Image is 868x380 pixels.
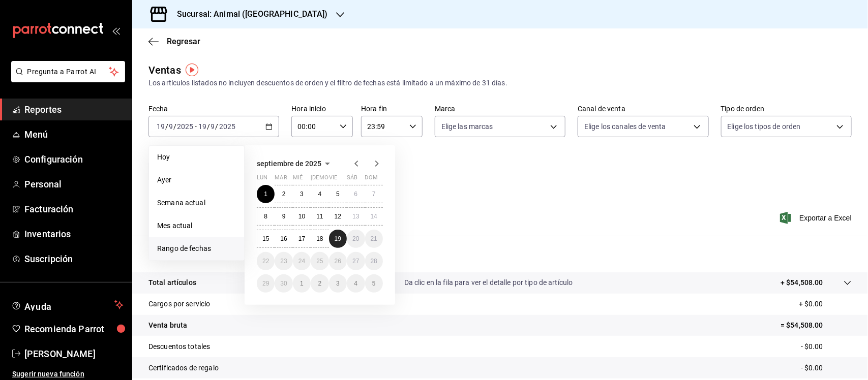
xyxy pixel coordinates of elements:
button: 9 de septiembre de 2025 [275,207,292,226]
abbr: 30 de septiembre de 2025 [280,280,287,287]
abbr: 21 de septiembre de 2025 [371,235,377,242]
button: 27 de septiembre de 2025 [347,252,365,270]
p: Da clic en la fila para ver el detalle por tipo de artículo [404,277,573,288]
input: -- [156,122,165,131]
div: Los artículos listados no incluyen descuentos de orden y el filtro de fechas está limitado a un m... [148,78,852,88]
span: Semana actual [157,198,236,208]
button: 6 de septiembre de 2025 [347,185,365,203]
span: Elige los canales de venta [584,121,666,132]
abbr: 29 de septiembre de 2025 [262,280,269,287]
abbr: 1 de octubre de 2025 [300,280,304,287]
p: = $54,508.00 [781,320,852,331]
button: 4 de septiembre de 2025 [311,185,328,203]
abbr: 11 de septiembre de 2025 [316,213,323,220]
p: Certificados de regalo [148,363,219,373]
button: septiembre de 2025 [257,157,334,170]
abbr: sábado [347,174,357,185]
abbr: 12 de septiembre de 2025 [335,213,341,220]
abbr: 5 de septiembre de 2025 [336,191,340,198]
abbr: 14 de septiembre de 2025 [371,213,377,220]
input: ---- [176,122,194,131]
p: Total artículos [148,277,196,288]
abbr: 1 de septiembre de 2025 [264,191,267,198]
abbr: 22 de septiembre de 2025 [262,258,269,265]
span: / [207,122,210,131]
button: 5 de octubre de 2025 [365,274,383,293]
button: Exportar a Excel [782,212,852,224]
button: 8 de septiembre de 2025 [257,207,275,226]
input: -- [211,122,216,131]
button: 19 de septiembre de 2025 [329,230,347,248]
button: 13 de septiembre de 2025 [347,207,365,226]
button: 24 de septiembre de 2025 [293,252,311,270]
button: 1 de octubre de 2025 [293,274,311,293]
p: Venta bruta [148,320,187,331]
button: 7 de septiembre de 2025 [365,185,383,203]
abbr: 18 de septiembre de 2025 [316,235,323,242]
abbr: 4 de octubre de 2025 [354,280,357,287]
span: Recomienda Parrot [24,322,124,336]
label: Tipo de orden [721,106,852,113]
a: Pregunta a Parrot AI [7,74,125,84]
abbr: 17 de septiembre de 2025 [298,235,305,242]
button: Tooltip marker [186,64,198,76]
button: 14 de septiembre de 2025 [365,207,383,226]
span: Elige las marcas [441,121,493,132]
span: / [165,122,168,131]
span: Reportes [24,103,124,116]
h3: Sucursal: Animal ([GEOGRAPHIC_DATA]) [169,8,328,20]
span: / [216,122,219,131]
button: open_drawer_menu [112,26,120,35]
span: Regresar [167,37,200,46]
input: -- [168,122,173,131]
input: -- [198,122,207,131]
span: Facturación [24,202,124,216]
abbr: 27 de septiembre de 2025 [352,258,359,265]
button: 23 de septiembre de 2025 [275,252,292,270]
span: [PERSON_NAME] [24,347,124,361]
button: 1 de septiembre de 2025 [257,185,275,203]
span: Personal [24,177,124,191]
label: Hora fin [361,106,423,113]
p: Cargos por servicio [148,299,211,309]
button: 17 de septiembre de 2025 [293,230,311,248]
abbr: 8 de septiembre de 2025 [264,213,267,220]
span: Pregunta a Parrot AI [27,67,109,77]
p: + $54,508.00 [781,277,823,288]
span: Ayer [157,175,236,185]
p: + $0.00 [799,299,852,309]
button: 18 de septiembre de 2025 [311,230,328,248]
button: 12 de septiembre de 2025 [329,207,347,226]
button: 28 de septiembre de 2025 [365,252,383,270]
abbr: 2 de septiembre de 2025 [282,191,286,198]
span: Menú [24,128,124,141]
span: septiembre de 2025 [257,160,321,168]
span: Inventarios [24,227,124,241]
span: - [195,122,197,131]
button: Pregunta a Parrot AI [11,61,125,82]
abbr: 13 de septiembre de 2025 [352,213,359,220]
div: Ventas [148,62,181,78]
button: 29 de septiembre de 2025 [257,274,275,293]
abbr: jueves [311,174,371,185]
button: 30 de septiembre de 2025 [275,274,292,293]
abbr: 25 de septiembre de 2025 [316,258,323,265]
span: / [173,122,176,131]
span: Configuración [24,152,124,166]
button: 16 de septiembre de 2025 [275,230,292,248]
button: 15 de septiembre de 2025 [257,230,275,248]
span: Rango de fechas [157,243,236,254]
button: 22 de septiembre de 2025 [257,252,275,270]
button: 2 de septiembre de 2025 [275,185,292,203]
p: Descuentos totales [148,341,210,352]
span: Ayuda [24,299,110,311]
button: 4 de octubre de 2025 [347,274,365,293]
button: 26 de septiembre de 2025 [329,252,347,270]
abbr: 3 de octubre de 2025 [336,280,340,287]
abbr: 15 de septiembre de 2025 [262,235,269,242]
button: 10 de septiembre de 2025 [293,207,311,226]
abbr: domingo [365,174,378,185]
p: Resumen [148,248,852,260]
label: Canal de venta [578,106,708,113]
